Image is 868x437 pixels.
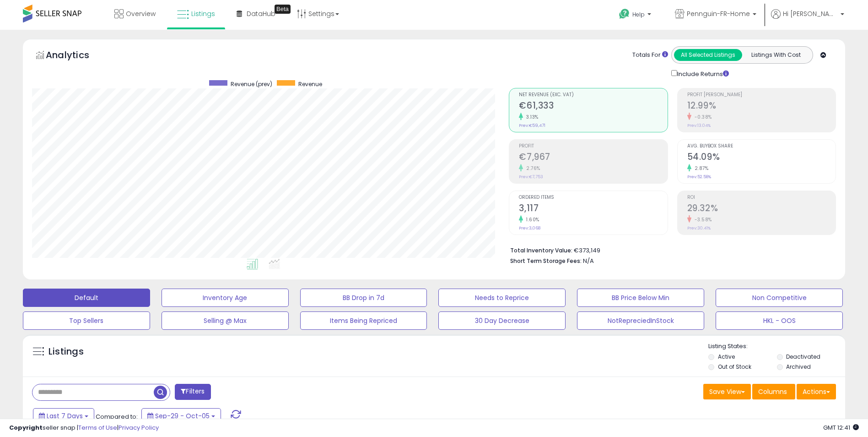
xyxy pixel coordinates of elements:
[510,257,582,265] b: Short Term Storage Fees:
[141,408,221,424] button: Sep-29 - Oct-05
[438,311,566,330] button: 30 Day Decrease
[519,123,545,128] small: Prev: €59,471
[519,174,543,180] small: Prev: €7,753
[247,9,275,18] span: DataHub
[691,114,712,120] small: -0.38%
[162,289,289,307] button: Inventory Age
[632,11,645,18] span: Help
[687,93,836,98] span: Profit [PERSON_NAME]
[752,384,795,399] button: Columns
[519,144,667,149] span: Profit
[708,342,845,351] p: Listing States:
[519,225,540,231] small: Prev: 3,068
[632,51,668,60] div: Totals For
[175,384,210,400] button: Filters
[23,311,150,330] button: Top Sellers
[703,384,751,399] button: Save View
[687,144,836,149] span: Avg. Buybox Share
[758,387,787,396] span: Columns
[523,114,539,120] small: 3.13%
[9,423,43,432] strong: Copyright
[823,423,859,432] span: 2025-10-13 12:41 GMT
[126,9,156,18] span: Overview
[231,80,272,88] span: Revenue (prev)
[612,1,660,30] a: Help
[523,216,539,223] small: 1.60%
[155,411,210,421] span: Sep-29 - Oct-05
[687,152,836,164] h2: 54.09%
[9,424,159,432] div: seller snap | |
[687,203,836,215] h2: 29.32%
[691,165,709,172] small: 2.87%
[577,311,704,330] button: NotRepreciedInStock
[674,49,742,61] button: All Selected Listings
[438,289,566,307] button: Needs to Reprice
[519,195,667,200] span: Ordered Items
[718,353,735,361] label: Active
[49,345,84,358] h5: Listings
[300,311,427,330] button: Items Being Repriced
[687,123,711,128] small: Prev: 13.04%
[577,289,704,307] button: BB Price Below Min
[716,311,843,330] button: HKL - OOS
[742,49,810,61] button: Listings With Cost
[46,49,107,64] h5: Analytics
[47,411,83,421] span: Last 7 Days
[119,423,159,432] a: Privacy Policy
[519,203,667,215] h2: 3,117
[96,412,138,421] span: Compared to:
[162,311,289,330] button: Selling @ Max
[78,423,117,432] a: Terms of Use
[716,289,843,307] button: Non Competitive
[786,363,811,371] label: Archived
[797,384,836,399] button: Actions
[510,246,572,254] b: Total Inventory Value:
[523,165,540,172] small: 2.76%
[519,152,667,164] h2: €7,967
[300,289,427,307] button: BB Drop in 7d
[687,9,750,18] span: Pennguin-FR-Home
[23,289,150,307] button: Default
[783,9,838,18] span: Hi [PERSON_NAME]
[771,9,844,30] a: Hi [PERSON_NAME]
[786,353,820,361] label: Deactivated
[718,363,751,371] label: Out of Stock
[664,68,740,79] div: Include Returns
[687,195,836,200] span: ROI
[519,100,667,113] h2: €61,333
[687,174,711,180] small: Prev: 52.58%
[191,9,215,18] span: Listings
[691,216,712,223] small: -3.58%
[583,257,594,265] span: N/A
[298,80,322,88] span: Revenue
[33,408,94,424] button: Last 7 Days
[619,8,630,20] i: Get Help
[510,244,829,255] li: €373,149
[687,225,711,231] small: Prev: 30.41%
[687,100,836,113] h2: 12.99%
[519,93,667,98] span: Net Revenue (Exc. VAT)
[275,5,291,14] div: Tooltip anchor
